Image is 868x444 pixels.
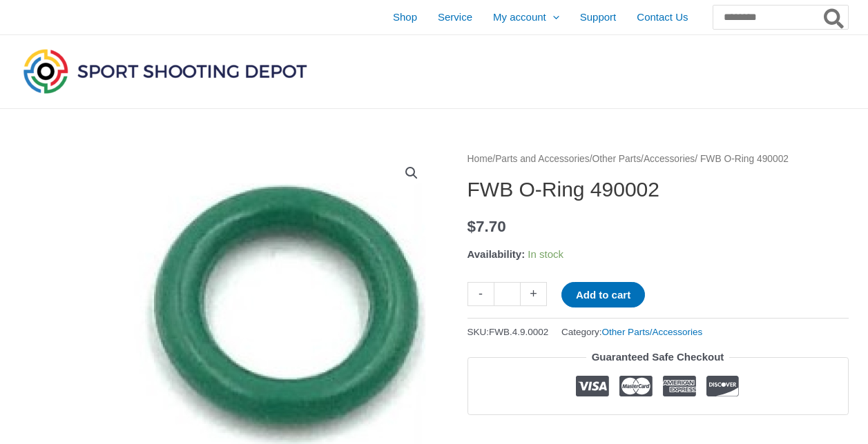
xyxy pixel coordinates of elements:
[528,248,563,260] span: In stock
[20,46,310,97] img: Sport Shooting Depot
[602,327,703,337] a: Other Parts/Accessories
[521,282,547,306] a: +
[467,150,849,168] nav: Breadcrumb
[467,177,849,202] h1: FWB O-Ring 490002
[467,248,525,260] span: Availability:
[821,6,848,29] button: Search
[467,323,549,341] span: SKU:
[495,154,590,164] a: Parts and Accessories
[592,154,695,164] a: Other Parts/Accessories
[467,218,476,235] span: $
[467,218,506,235] bdi: 7.70
[399,161,424,185] a: View full-screen image gallery
[489,327,548,337] span: FWB.4.9.0002
[467,282,494,306] a: -
[586,347,730,367] legend: Guaranteed Safe Checkout
[561,323,702,341] span: Category:
[561,282,645,307] button: Add to cart
[467,154,493,164] a: Home
[494,282,521,306] input: Product quantity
